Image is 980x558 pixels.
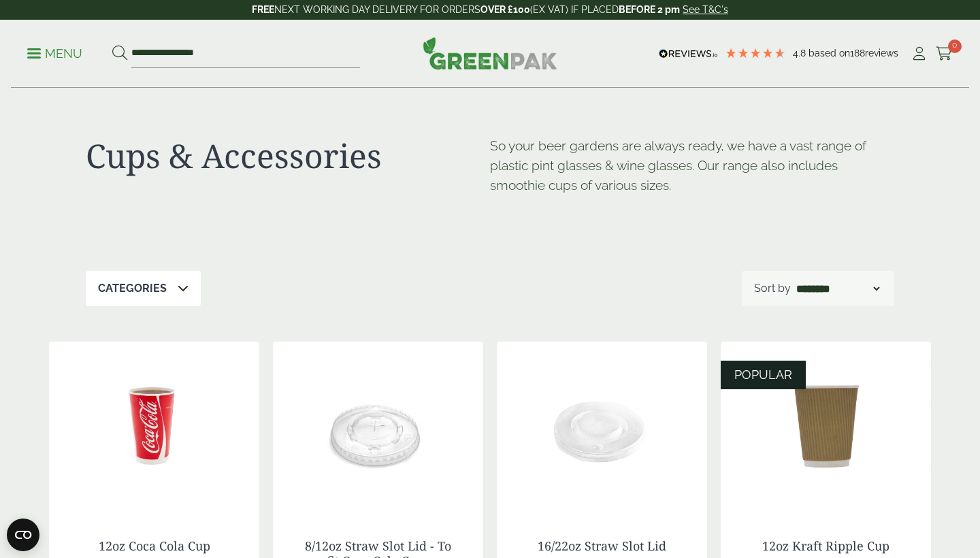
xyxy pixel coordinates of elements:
[850,48,865,59] span: 188
[734,367,792,382] span: POPULAR
[423,37,557,69] img: GreenPak Supplies
[948,39,962,53] span: 0
[490,136,894,195] p: So your beer gardens are always ready, we have a vast range of plastic pint glasses & wine glasse...
[936,44,953,64] a: 0
[865,48,898,59] span: reviews
[27,46,82,59] a: Menu
[538,538,666,554] a: 16/22oz Straw Slot Lid
[7,519,39,551] button: Open CMP widget
[273,342,483,512] img: 12oz straw slot coke cup lid
[793,48,808,59] span: 4.8
[721,342,931,512] img: 12oz Kraft Ripple Cup-0
[98,280,167,297] p: Categories
[659,49,718,59] img: REVIEWS.io
[86,136,490,176] h1: Cups & Accessories
[725,47,786,59] div: 4.79 Stars
[683,4,728,15] a: See T&C's
[762,538,889,554] a: 12oz Kraft Ripple Cup
[27,46,82,62] p: Menu
[619,4,680,15] strong: BEFORE 2 pm
[911,47,928,61] i: My Account
[794,280,882,297] select: Shop order
[49,342,259,512] img: 12oz Coca Cola Cup with coke
[936,47,953,61] i: Cart
[99,538,210,554] a: 12oz Coca Cola Cup
[754,280,791,297] p: Sort by
[480,4,530,15] strong: OVER £100
[808,48,850,59] span: Based on
[252,4,274,15] strong: FREE
[497,342,707,512] img: 16/22oz Straw Slot Coke Cup lid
